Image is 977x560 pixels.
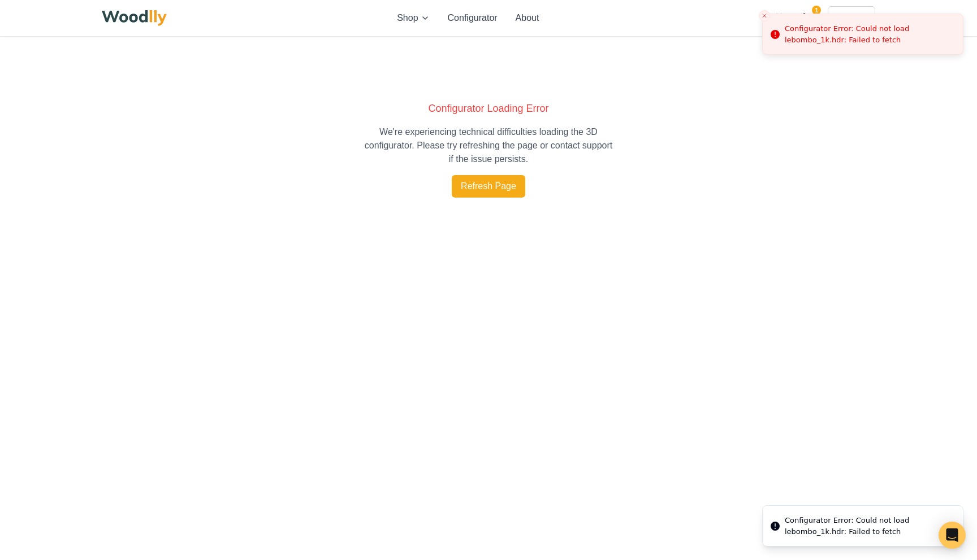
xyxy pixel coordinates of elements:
button: About [516,11,539,25]
button: Close toast [759,10,770,21]
button: Sign In [828,6,875,30]
div: Configurator Error: Could not load lebombo_1k.hdr: Failed to fetch [785,515,954,537]
p: We're experiencing technical difficulties loading the 3D configurator. Please try refreshing the ... [362,125,615,166]
button: Shop [397,11,429,25]
span: 1 [812,6,821,15]
div: Open Intercom Messenger [939,522,966,549]
div: Configurator Error: Could not load lebombo_1k.hdr: Failed to fetch [785,23,954,45]
img: Woodlly [102,10,167,26]
button: 1 [798,8,819,28]
button: Configurator [448,11,498,25]
button: Refresh Page [452,175,525,198]
div: Configurator Loading Error [428,100,548,116]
